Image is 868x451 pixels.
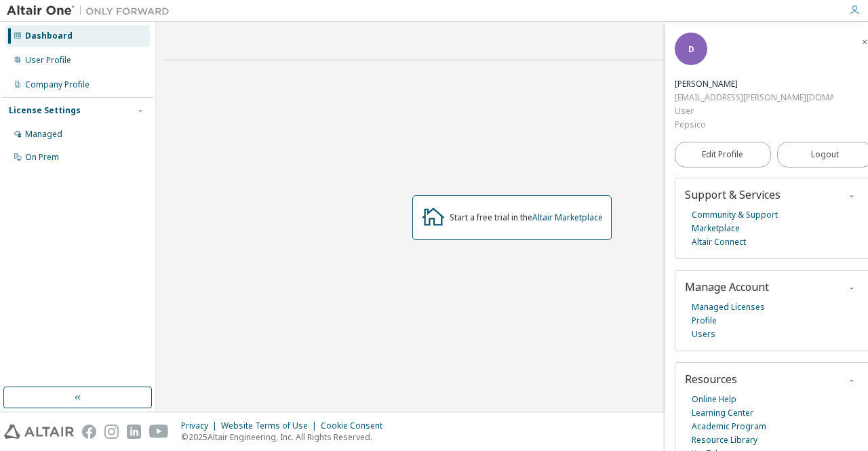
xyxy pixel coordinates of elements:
[7,4,176,18] img: Altair One
[692,300,765,314] a: Managed Licenses
[702,149,743,160] span: Edit Profile
[321,420,391,431] div: Cookie Consent
[675,142,771,168] a: Edit Profile
[675,77,833,91] div: Dharani Chandrasekaran
[675,118,833,132] div: Pepsico
[127,425,141,439] img: linkedin.svg
[675,91,833,104] div: [EMAIL_ADDRESS][PERSON_NAME][DOMAIN_NAME]
[181,431,391,443] p: © 2025 Altair Engineering, Inc. All Rights Reserved.
[692,235,746,249] a: Altair Connect
[692,314,717,328] a: Profile
[688,43,694,55] span: D
[692,420,766,433] a: Academic Program
[25,79,90,90] div: Company Profile
[532,212,603,223] a: Altair Marketplace
[811,148,839,161] span: Logout
[450,212,603,223] div: Start a free trial in the
[25,55,71,66] div: User Profile
[9,105,81,116] div: License Settings
[685,279,769,294] span: Manage Account
[25,129,62,140] div: Managed
[4,425,74,439] img: altair_logo.svg
[149,425,169,439] img: youtube.svg
[675,104,833,118] div: User
[104,425,119,439] img: instagram.svg
[692,406,753,420] a: Learning Center
[685,372,737,387] span: Resources
[181,420,221,431] div: Privacy
[692,328,715,341] a: Users
[692,222,740,235] a: Marketplace
[25,31,73,41] div: Dashboard
[692,393,736,406] a: Online Help
[685,187,781,202] span: Support & Services
[82,425,96,439] img: facebook.svg
[221,420,321,431] div: Website Terms of Use
[692,208,778,222] a: Community & Support
[25,152,59,163] div: On Prem
[692,433,757,447] a: Resource Library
